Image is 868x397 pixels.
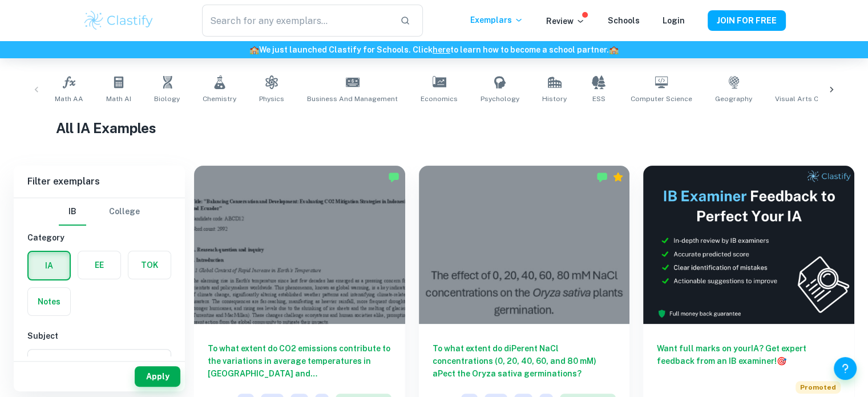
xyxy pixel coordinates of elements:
span: Math AI [106,94,131,104]
button: Notes [28,288,70,315]
span: History [542,94,567,104]
h6: We just launched Clastify for Schools. Click to learn how to become a school partner. [2,43,866,56]
button: College [109,198,140,226]
span: Promoted [796,381,841,394]
button: JOIN FOR FREE [708,10,786,31]
a: Login [663,16,685,25]
button: Apply [135,366,180,387]
p: Review [546,15,585,27]
div: Premium [612,171,624,183]
span: 🎯 [777,356,786,366]
span: Physics [259,94,284,104]
span: Business and Management [307,94,398,104]
h6: Category [27,231,171,244]
span: Biology [154,94,180,104]
img: Thumbnail [643,166,854,324]
h6: To what extent do diPerent NaCl concentrations (0, 20, 40, 60, and 80 mM) aPect the Oryza sativa ... [433,342,616,380]
button: IA [29,252,70,279]
img: Marked [388,171,399,183]
span: Computer Science [631,94,692,104]
input: Search for any exemplars... [202,5,390,37]
span: 🏫 [249,45,259,54]
span: Geography [715,94,752,104]
button: Help and Feedback [834,357,857,380]
img: Marked [596,171,608,183]
button: EE [78,251,120,279]
h6: To what extent do CO2 emissions contribute to the variations in average temperatures in [GEOGRAPH... [208,342,391,380]
span: 🏫 [609,45,619,54]
span: Chemistry [203,94,236,104]
span: ESS [592,94,605,104]
span: Economics [421,94,458,104]
a: here [433,45,450,54]
div: Filter type choice [59,198,140,226]
img: Clastify logo [83,9,155,32]
span: Psychology [481,94,519,104]
span: Math AA [55,94,83,104]
h6: Subject [27,330,171,342]
h6: Want full marks on your IA ? Get expert feedback from an IB examiner! [657,342,841,367]
p: Exemplars [470,14,523,26]
h1: All IA Examples [56,118,813,138]
a: Schools [608,16,640,25]
h6: Filter exemplars [14,166,185,198]
button: TOK [128,251,171,279]
button: IB [59,198,86,226]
